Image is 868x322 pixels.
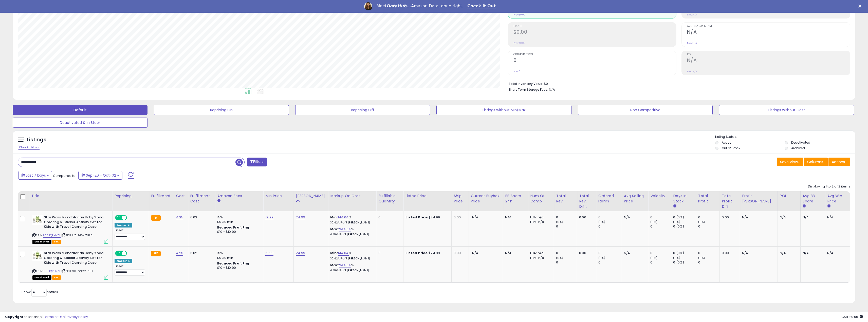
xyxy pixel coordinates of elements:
div: Amazon Fees [217,193,261,199]
b: Short Term Storage Fees: [509,87,548,92]
small: (0%) [698,220,705,224]
div: $24.99 [405,215,448,220]
div: 6.62 [190,215,211,220]
b: Min: [330,251,338,255]
div: Avg Selling Price [624,193,646,204]
div: N/A [505,251,524,255]
span: 2025-10-10 20:06 GMT [841,314,863,319]
div: Title [31,193,110,199]
b: Listed Price: [405,215,429,220]
img: 41-7c0pK8fL._SL40_.jpg [32,215,43,225]
div: % [330,263,372,272]
div: 0 [698,251,720,255]
div: Ship Price [454,193,466,204]
b: Min: [330,215,338,220]
div: 0 [598,215,622,220]
a: Terms of Use [43,314,65,319]
div: $24.99 [405,251,448,255]
small: FBA [151,215,160,221]
div: Repricing [115,193,147,199]
a: 144.04 [338,215,349,220]
b: Star Wars Mandalorian Baby Yoda Coloring & Sticker Activity Set for Kids with Travel Carrying Case [44,215,105,231]
small: (0%) [698,256,705,260]
div: N/A [624,251,644,255]
div: FBA: n/a [530,251,550,255]
a: 4.25 [176,251,183,256]
button: Columns [804,158,828,166]
div: N/A [827,251,846,255]
div: Preset: [115,264,145,276]
button: Repricing On [154,105,289,115]
div: Total Profit [698,193,718,204]
h2: $0.00 [513,29,676,36]
div: N/A [827,215,846,220]
div: 0 [698,260,720,265]
div: $10 - $10.90 [217,230,259,234]
div: Amazon AI [115,259,132,263]
div: N/A [742,215,774,220]
a: 19.99 [265,215,273,220]
div: 0 [698,224,720,229]
span: Columns [807,159,823,164]
strong: Copyright [5,314,24,319]
div: 0 [598,260,622,265]
label: Active [722,140,731,145]
div: N/A [505,215,524,220]
div: 0 (0%) [673,260,696,265]
h2: N/A [687,29,850,36]
div: [PERSON_NAME] [296,193,326,199]
button: Listings without Cost [719,105,854,115]
a: B08JQRHKZL [43,269,61,273]
img: 41-7c0pK8fL._SL40_.jpg [32,251,43,261]
div: 0.00 [579,215,592,220]
b: Reduced Prof. Rng. [217,225,250,230]
div: Preset: [115,229,145,240]
div: 15% [217,251,259,255]
div: ASIN: [32,215,108,243]
div: N/A [780,215,797,220]
div: Cost [176,193,186,199]
div: seller snap | | [5,315,88,319]
button: Sep-26 - Oct-02 [78,171,122,180]
span: N/A [472,215,478,220]
small: Avg BB Share. [803,204,806,209]
a: 24.99 [296,215,305,220]
small: (0%) [673,220,680,224]
div: 0 [698,215,720,220]
a: 24.99 [296,251,305,256]
b: Reduced Prof. Rng. [217,261,250,266]
a: Privacy Policy [66,314,88,319]
div: 0 [378,251,399,255]
small: Prev: $0.00 [513,42,525,45]
th: The percentage added to the cost of goods (COGS) that forms the calculator for Min & Max prices. [328,191,376,211]
div: Fulfillment Cost [190,193,213,204]
div: Close [858,5,863,8]
div: N/A [742,251,774,255]
p: 30.62% Profit [PERSON_NAME] [330,221,372,224]
h2: N/A [687,58,850,64]
div: Total Rev. Diff. [579,193,594,209]
div: 0.00 [579,251,592,255]
div: 0 [650,260,671,265]
div: Ordered Items [598,193,620,204]
div: 0 [598,224,622,229]
div: 0 [556,260,577,265]
button: Non Competitive [578,105,713,115]
div: N/A [803,251,821,255]
div: 0 [556,215,577,220]
div: N/A [624,215,644,220]
span: Profit [513,25,676,28]
small: Prev: N/A [687,13,697,16]
a: B08JQRHKZL [43,233,61,238]
span: Compared to: [53,173,76,178]
span: All listings that are currently out of stock and unavailable for purchase on Amazon [32,275,51,280]
label: Archived [791,146,805,150]
div: $10 - $10.90 [217,266,259,270]
small: Prev: N/A [687,42,697,45]
h5: Listings [27,136,46,143]
a: 144.04 [338,251,349,256]
small: Prev: $0.00 [513,13,525,16]
a: 19.99 [265,251,273,256]
i: DataHub... [386,4,411,8]
div: FBM: n/a [530,256,550,260]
